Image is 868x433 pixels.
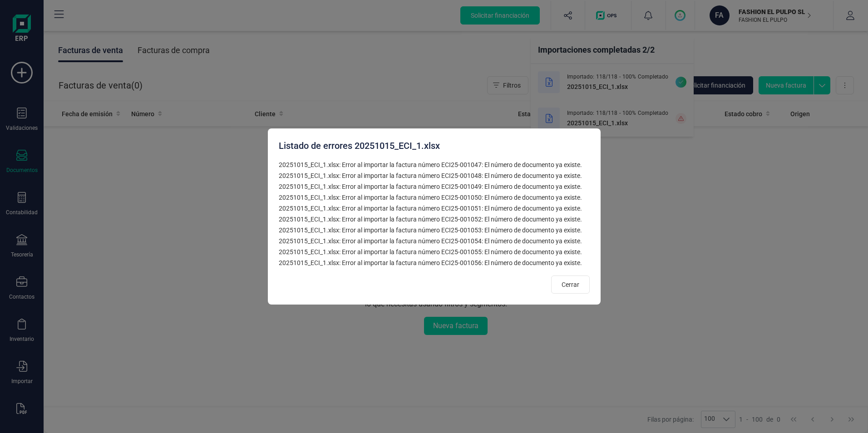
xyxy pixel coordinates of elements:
[279,203,590,214] span: 20251015_ECI_1.xlsx: Error al importar la factura número ECI25-001051: El número de documento ya ...
[279,181,590,192] span: 20251015_ECI_1.xlsx: Error al importar la factura número ECI25-001049: El número de documento ya ...
[279,236,590,246] span: 20251015_ECI_1.xlsx: Error al importar la factura número ECI25-001054: El número de documento ya ...
[279,257,590,268] span: 20251015_ECI_1.xlsx: Error al importar la factura número ECI25-001056: El número de documento ya ...
[279,159,590,170] span: 20251015_ECI_1.xlsx: Error al importar la factura número ECI25-001047: El número de documento ya ...
[551,276,590,294] button: Cerrar
[279,192,590,203] span: 20251015_ECI_1.xlsx: Error al importar la factura número ECI25-001050: El número de documento ya ...
[279,225,590,236] span: 20251015_ECI_1.xlsx: Error al importar la factura número ECI25-001053: El número de documento ya ...
[279,246,590,257] span: 20251015_ECI_1.xlsx: Error al importar la factura número ECI25-001055: El número de documento ya ...
[279,139,590,152] div: Listado de errores 20251015_ECI_1.xlsx
[279,214,590,225] span: 20251015_ECI_1.xlsx: Error al importar la factura número ECI25-001052: El número de documento ya ...
[279,170,590,181] span: 20251015_ECI_1.xlsx: Error al importar la factura número ECI25-001048: El número de documento ya ...
[562,280,579,289] span: Cerrar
